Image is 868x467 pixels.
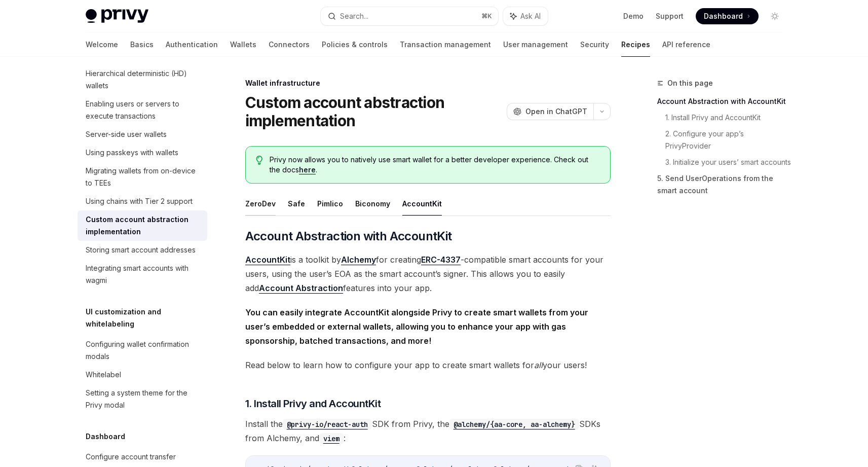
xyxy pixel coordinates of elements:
a: Enabling users or servers to execute transactions [78,95,207,125]
span: 1. Install Privy and AccountKit [245,397,381,411]
a: Server-side user wallets [78,125,207,143]
button: Pimlico [317,192,343,215]
a: Connectors [269,32,310,57]
a: Dashboard [696,8,759,24]
a: Using passkeys with wallets [78,143,207,162]
button: Open in ChatGPT [507,103,593,120]
button: Biconomy [355,192,390,215]
a: 2. Configure your app’s PrivyProvider [665,126,791,154]
a: Basics [130,32,154,57]
div: Storing smart account addresses [86,244,196,256]
img: light logo [86,9,148,23]
div: Wallet infrastructure [245,78,611,88]
div: Search... [340,10,368,22]
div: Whitelabel [86,369,121,381]
a: Storing smart account addresses [78,241,207,259]
div: Using passkeys with wallets [86,147,178,159]
a: Configure account transfer [78,448,207,466]
span: On this page [667,77,713,89]
a: 1. Install Privy and AccountKit [665,110,791,126]
span: Dashboard [704,11,743,21]
a: Demo [623,11,644,21]
button: AccountKit [402,192,442,215]
a: 3. Initialize your users’ smart accounts [665,154,791,170]
a: Support [656,11,684,21]
a: ERC-4337 [421,255,461,265]
span: Account Abstraction with AccountKit [245,228,452,244]
button: Ask AI [503,7,548,25]
a: viem [319,433,344,443]
a: 5. Send UserOperations from the smart account [657,170,791,199]
span: Privy now allows you to natively use smart wallet for a better developer experience. Check out th... [270,155,599,175]
h5: Dashboard [86,430,125,443]
a: Security [580,32,609,57]
code: viem [319,433,344,444]
a: @alchemy/{aa-core, aa-alchemy} [449,419,579,429]
div: Enabling users or servers to execute transactions [86,98,201,122]
svg: Tip [256,156,263,165]
h5: UI customization and whitelabeling [86,306,207,330]
button: Safe [288,192,305,215]
code: @privy-io/react-auth [283,419,372,430]
span: Open in ChatGPT [525,106,587,117]
a: Setting a system theme for the Privy modal [78,384,207,414]
a: Hierarchical deterministic (HD) wallets [78,64,207,95]
button: Toggle dark mode [767,8,783,24]
h1: Custom account abstraction implementation [245,93,503,130]
a: Migrating wallets from on-device to TEEs [78,162,207,192]
strong: You can easily integrate AccountKit alongside Privy to create smart wallets from your user’s embe... [245,307,588,346]
a: User management [503,32,568,57]
div: Server-side user wallets [86,128,167,140]
div: Using chains with Tier 2 support [86,195,193,207]
a: Alchemy [341,255,376,265]
a: API reference [662,32,710,57]
span: Install the SDK from Privy, the SDKs from Alchemy, and : [245,417,611,445]
a: here [299,165,316,174]
a: Transaction management [400,32,491,57]
div: Configuring wallet confirmation modals [86,338,201,363]
a: Account Abstraction [259,283,343,294]
a: Policies & controls [322,32,388,57]
a: Using chains with Tier 2 support [78,192,207,210]
button: ZeroDev [245,192,276,215]
span: ⌘ K [481,12,492,20]
a: Wallets [230,32,256,57]
div: Hierarchical deterministic (HD) wallets [86,67,201,92]
a: Custom account abstraction implementation [78,210,207,241]
div: Custom account abstraction implementation [86,213,201,238]
a: @privy-io/react-auth [283,419,372,429]
div: Configure account transfer [86,451,176,463]
div: Migrating wallets from on-device to TEEs [86,165,201,189]
code: @alchemy/{aa-core, aa-alchemy} [449,419,579,430]
a: Welcome [86,32,118,57]
a: Integrating smart accounts with wagmi [78,259,207,290]
span: Read below to learn how to configure your app to create smart wallets for your users! [245,358,611,372]
a: Whitelabel [78,366,207,384]
div: Integrating smart accounts with wagmi [86,262,201,286]
span: Ask AI [520,11,541,21]
div: Setting a system theme for the Privy modal [86,387,201,411]
a: Configuring wallet confirmation modals [78,335,207,366]
em: all [534,360,543,370]
a: AccountKit [245,255,290,265]
a: Account Abstraction with AccountKit [657,93,791,110]
span: is a toolkit by for creating -compatible smart accounts for your users, using the user’s EOA as t... [245,253,611,295]
a: Recipes [621,32,650,57]
button: Search...⌘K [321,7,498,25]
a: Authentication [166,32,218,57]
